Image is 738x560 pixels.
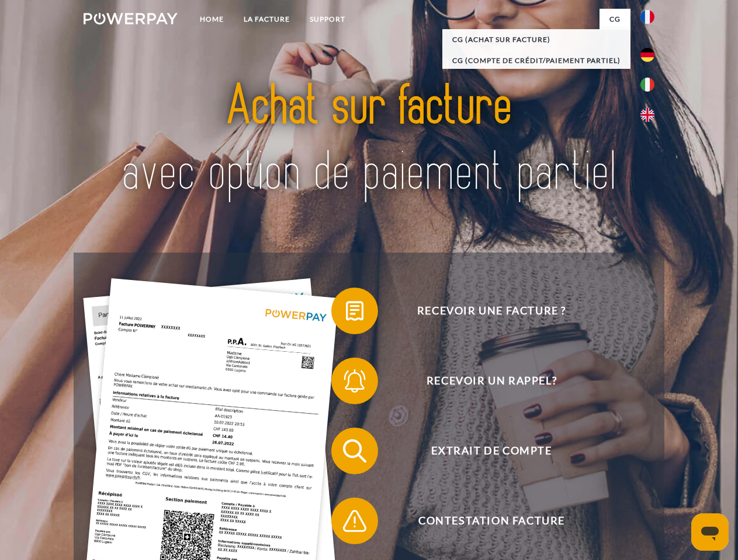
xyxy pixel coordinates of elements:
[640,48,654,62] img: de
[340,506,369,535] img: qb_warning.svg
[84,13,178,24] img: logo-powerpay-white.svg
[112,56,626,223] img: title-powerpay_fr.svg
[340,436,369,466] img: qb_search.svg
[640,108,654,122] img: en
[348,498,635,544] span: Contestation Facture
[348,428,635,474] span: Extrait de compte
[348,358,635,404] span: Recevoir un rappel?
[640,10,654,24] img: fr
[331,428,635,474] button: Extrait de compte
[600,9,630,30] a: CG
[640,78,654,92] img: it
[234,9,300,30] a: LA FACTURE
[442,50,630,71] a: CG (Compte de crédit/paiement partiel)
[340,296,369,325] img: qb_bill.svg
[331,358,635,404] button: Recevoir un rappel?
[331,498,635,544] button: Contestation Facture
[190,9,234,30] a: Home
[348,288,635,334] span: Recevoir une facture ?
[340,366,369,395] img: qb_bell.svg
[300,9,355,30] a: Support
[691,513,729,551] iframe: Bouton de lancement de la fenêtre de messagerie
[331,288,635,334] button: Recevoir une facture ?
[442,29,630,50] a: CG (achat sur facture)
